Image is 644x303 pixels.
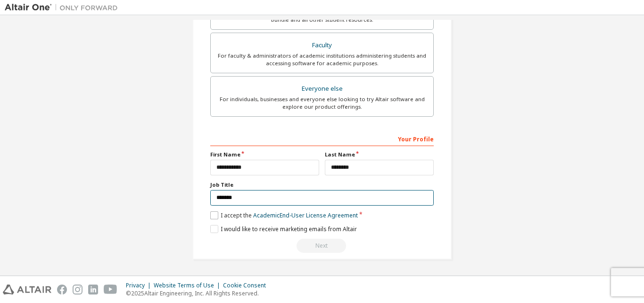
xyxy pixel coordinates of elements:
[216,39,428,52] div: Faculty
[154,282,223,289] div: Website Terms of Use
[5,3,123,12] img: Altair One
[57,285,67,294] img: facebook.svg
[216,52,428,67] div: For faculty & administrators of academic institutions administering students and accessing softwa...
[210,131,434,146] div: Your Profile
[253,211,358,219] a: Academic End-User License Agreement
[216,95,428,111] div: For individuals, businesses and everyone else looking to try Altair software and explore our prod...
[104,285,117,294] img: youtube.svg
[210,211,358,219] label: I accept the
[126,289,272,297] p: © 2025 Altair Engineering, Inc. All Rights Reserved.
[3,285,51,294] img: altair_logo.svg
[223,282,272,289] div: Cookie Consent
[73,285,83,294] img: instagram.svg
[88,285,98,294] img: linkedin.svg
[216,82,428,95] div: Everyone else
[325,151,434,158] label: Last Name
[210,239,434,253] div: Read and acccept EULA to continue
[210,225,357,233] label: I would like to receive marketing emails from Altair
[210,151,319,158] label: First Name
[210,181,434,189] label: Job Title
[126,282,154,289] div: Privacy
